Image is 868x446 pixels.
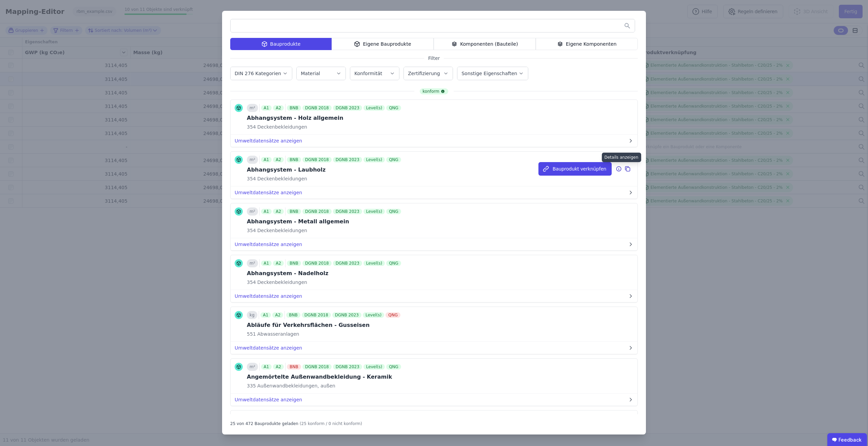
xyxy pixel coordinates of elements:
button: Konformität [350,67,399,80]
div: QNG [386,209,401,214]
div: DGNB 2018 [302,312,331,318]
label: Material [301,71,321,76]
div: A2 [273,105,284,111]
span: 335 [247,382,256,389]
div: m² [247,207,258,216]
div: DGNB 2018 [302,157,332,162]
span: Deckenbekleidungen [256,279,307,286]
div: 25 von 472 Bauprodukte geladen [230,418,298,426]
button: Material [297,67,346,80]
label: DIN 276 Kategorien [235,71,282,76]
div: konform [420,88,448,94]
div: Level(s) [363,261,385,266]
div: Level(s) [363,157,385,162]
div: A1 [261,261,272,266]
div: BNB [286,312,300,318]
button: Umweltdatensätze anzeigen [231,186,637,199]
div: Abhangsystem - Holz allgemein [247,114,402,122]
div: DGNB 2023 [333,261,362,266]
button: Sonstige Eigenschaften [457,67,528,80]
button: Umweltdatensätze anzeigen [231,238,637,250]
div: (25 konform / 0 nicht konform) [300,418,362,426]
div: Komponenten (Bauteile) [434,38,536,50]
span: Außenwandbekleidungen, außen [256,382,335,389]
div: BNB [287,209,301,214]
button: DIN 276 Kategorien [231,67,292,80]
div: A2 [272,312,283,318]
div: BNB [287,364,301,370]
div: Level(s) [363,312,384,318]
button: Umweltdatensätze anzeigen [231,290,637,302]
div: Abhangsystem - Nadelholz [247,269,402,277]
div: DGNB 2023 [333,157,362,162]
div: DGNB 2023 [333,364,362,370]
div: Abläufe für Verkehrsflächen - Gusseisen [247,321,402,329]
span: 354 [247,124,256,130]
div: Angemörtelte Außenwandbekleidung - Keramik [247,373,402,381]
span: 354 [247,175,256,182]
span: Deckenbekleidungen [256,227,307,234]
div: BNB [287,157,301,162]
span: 354 [247,279,256,286]
div: A1 [261,157,272,162]
div: m² [247,104,258,112]
div: kg [247,311,257,319]
div: Level(s) [363,105,385,111]
div: QNG [386,261,401,266]
span: 551 [247,331,256,337]
div: Abhangsystem - Laubholz [247,166,402,174]
span: 354 [247,227,256,234]
span: Abwasseranlagen [256,331,299,337]
div: Eigene Komponenten [536,38,638,50]
div: DGNB 2018 [302,364,332,370]
span: Deckenbekleidungen [256,124,307,130]
div: m² [247,259,258,267]
div: QNG [386,157,401,162]
div: A1 [261,209,272,214]
div: A1 [260,312,271,318]
button: Umweltdatensätze anzeigen [231,342,637,354]
div: DGNB 2018 [302,105,332,111]
div: QNG [386,105,401,111]
label: Konformität [354,71,383,76]
div: DGNB 2018 [302,209,332,214]
div: BNB [287,105,301,111]
div: A2 [273,261,284,266]
div: QNG [386,364,401,370]
div: DGNB 2023 [332,312,361,318]
div: A2 [273,157,284,162]
div: Level(s) [363,364,385,370]
div: Eigene Bauprodukte [332,38,434,50]
div: m² [247,363,258,371]
button: Umweltdatensätze anzeigen [231,394,637,406]
div: A2 [273,364,284,370]
span: Filter [424,55,444,62]
div: Level(s) [363,209,385,214]
div: DGNB 2023 [333,209,362,214]
div: m² [247,156,258,164]
div: A1 [261,364,272,370]
div: A2 [273,209,284,214]
label: Zertifizierung [408,71,441,76]
div: BNB [287,261,301,266]
span: Deckenbekleidungen [256,175,307,182]
div: DGNB 2023 [333,105,362,111]
button: Zertifizierung [404,67,453,80]
label: Sonstige Eigenschaften [461,71,518,76]
div: Abhangsystem - Metall allgemein [247,218,402,226]
div: DGNB 2018 [302,261,332,266]
div: QNG [386,312,400,318]
div: Bauprodukte [230,38,332,50]
button: Umweltdatensätze anzeigen [231,135,637,147]
div: A1 [261,105,272,111]
button: Bauprodukt verknüpfen [538,162,612,176]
